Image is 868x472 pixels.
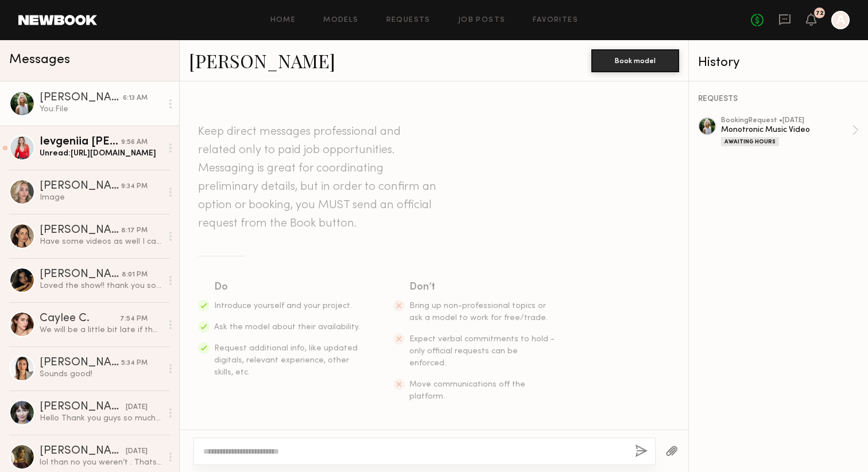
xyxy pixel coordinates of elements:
[40,325,162,336] div: We will be a little bit late if that’s alright?
[40,269,122,280] div: [PERSON_NAME]
[270,17,296,24] a: Home
[120,314,148,325] div: 7:54 PM
[122,270,148,280] div: 8:01 PM
[198,123,439,233] header: Keep direct messages professional and related only to paid job opportunities. Messaging is great ...
[121,181,148,192] div: 9:34 PM
[591,49,679,72] button: Book model
[721,117,859,146] a: bookingRequest •[DATE]Monotronic Music VideoAwaiting Hours
[40,413,162,424] div: Hello Thank you guys so much for Would love to work with you again! Grateful!
[698,56,859,69] div: History
[121,225,148,236] div: 8:17 PM
[409,336,555,367] span: Expect verbal commitments to hold - only official requests can be enforced.
[323,17,358,24] a: Models
[40,401,126,413] div: [PERSON_NAME]
[698,95,859,103] div: REQUESTS
[214,279,361,295] div: Do
[40,148,162,159] div: Unread: [URL][DOMAIN_NAME]
[831,11,850,29] a: A
[40,92,123,104] div: [PERSON_NAME]
[409,381,525,400] span: Move communications off the platform.
[40,192,162,203] div: Image
[9,53,70,67] span: Messages
[409,279,556,295] div: Don’t
[40,357,121,369] div: [PERSON_NAME]
[121,358,148,369] div: 5:34 PM
[40,181,121,192] div: [PERSON_NAME]
[126,446,148,457] div: [DATE]
[121,137,148,148] div: 9:56 AM
[591,55,679,65] a: Book model
[126,402,148,413] div: [DATE]
[214,302,352,310] span: Introduce yourself and your project.
[40,457,162,468] div: lol than no you weren’t . Thats a base Ecom rate not even including usage
[40,104,162,115] div: You: File
[40,280,162,291] div: Loved the show!! thank you so much :)
[721,124,852,135] div: Monotronic Music Video
[533,17,578,24] a: Favorites
[214,323,360,331] span: Ask the model about their availability.
[816,10,824,17] div: 72
[40,446,126,457] div: [PERSON_NAME]
[458,17,506,24] a: Job Posts
[40,225,121,236] div: [PERSON_NAME]
[386,17,431,24] a: Requests
[40,136,121,148] div: Ievgeniia [PERSON_NAME]
[40,313,120,325] div: Caylee C.
[721,137,779,146] div: Awaiting Hours
[40,236,162,247] div: Have some videos as well I can send but won’t let me attach in here, I can text to angel if that ...
[123,93,148,104] div: 6:13 AM
[409,302,548,322] span: Bring up non-professional topics or ask a model to work for free/trade.
[189,48,335,73] a: [PERSON_NAME]
[40,369,162,380] div: Sounds good!
[214,345,358,376] span: Request additional info, like updated digitals, relevant experience, other skills, etc.
[721,117,852,124] div: booking Request • [DATE]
